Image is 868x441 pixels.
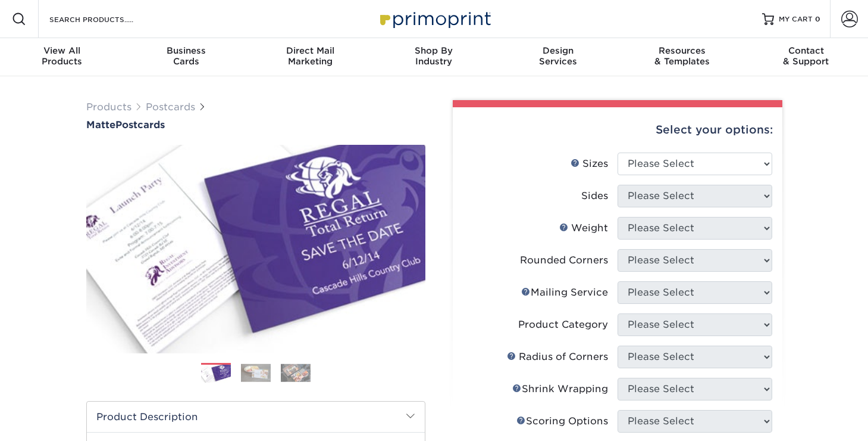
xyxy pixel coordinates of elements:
[815,15,820,23] span: 0
[201,364,231,384] img: Postcards 01
[146,101,195,113] a: Postcards
[372,38,496,76] a: Shop ByIndustry
[281,364,311,382] img: Postcards 03
[496,45,620,67] div: Services
[124,45,247,56] span: Business
[86,132,425,367] img: Matte 01
[512,382,608,396] div: Shrink Wrapping
[520,253,608,268] div: Rounded Corners
[571,157,608,171] div: Sizes
[86,119,425,131] h1: Postcards
[87,402,425,432] h2: Product Description
[518,318,608,332] div: Product Category
[372,45,496,67] div: Industry
[744,38,868,76] a: Contact& Support
[559,221,608,235] div: Weight
[48,12,164,26] input: SEARCH PRODUCTS.....
[86,101,131,113] a: Products
[124,45,247,67] div: Cards
[86,119,115,131] span: Matte
[744,45,868,56] span: Contact
[620,45,744,67] div: & Templates
[248,38,372,76] a: Direct MailMarketing
[521,285,608,300] div: Mailing Service
[516,414,608,428] div: Scoring Options
[86,119,425,131] a: MattePostcards
[375,6,494,32] img: Primoprint
[496,45,620,56] span: Design
[744,45,868,67] div: & Support
[248,45,372,67] div: Marketing
[124,38,247,76] a: BusinessCards
[462,107,773,153] div: Select your options:
[620,45,744,56] span: Resources
[620,38,744,76] a: Resources& Templates
[248,45,372,56] span: Direct Mail
[779,14,813,24] span: MY CART
[496,38,620,76] a: DesignServices
[372,45,496,56] span: Shop By
[581,189,608,203] div: Sides
[241,364,271,382] img: Postcards 02
[507,350,608,364] div: Radius of Corners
